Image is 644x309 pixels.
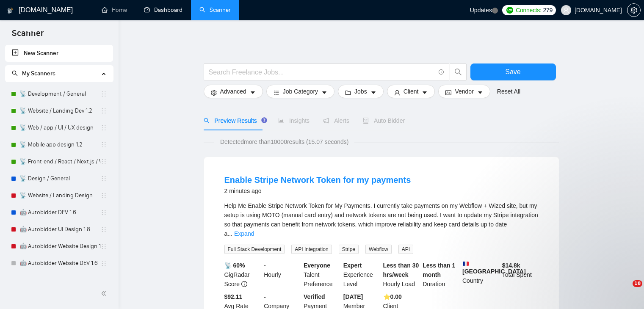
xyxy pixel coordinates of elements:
[100,192,107,199] span: holder
[321,89,327,96] span: caret-down
[260,116,268,124] div: Tooltip anchor
[516,6,541,15] span: Connects:
[12,70,18,76] span: search
[19,187,100,204] a: 📡 Website / Landing Design
[365,245,392,254] span: Webflow
[398,245,413,254] span: API
[283,87,318,96] span: Job Category
[5,204,113,221] li: 🤖 Autobidder DEV 1.6
[304,293,325,300] b: Verified
[100,243,107,250] span: holder
[19,86,100,102] a: 📡 Development / General
[450,68,466,76] span: search
[204,117,265,124] span: Preview Results
[615,280,636,301] iframe: Intercom live chat
[370,89,376,96] span: caret-down
[439,69,444,75] span: info-circle
[102,6,127,14] a: homeHome
[100,226,107,233] span: holder
[445,89,451,96] span: idcard
[224,186,411,196] div: 2 minutes ago
[463,261,469,267] img: 🇫🇷
[264,293,266,300] b: -
[241,281,247,287] span: info-circle
[343,293,363,300] b: [DATE]
[100,209,107,216] span: holder
[224,202,538,237] span: Help Me Enable Stripe Network Token for My Payments. I currently take payments on my Webflow + Wi...
[450,63,467,80] button: search
[461,261,500,289] div: Country
[100,260,107,267] span: holder
[250,89,256,96] span: caret-down
[339,245,359,254] span: Stripe
[220,87,246,96] span: Advanced
[506,7,513,14] img: upwork-logo.png
[224,293,243,300] b: $92.11
[19,102,100,119] a: 📡 Website / Landing Dev 1.2
[19,204,100,221] a: 🤖 Autobidder DEV 1.6
[5,136,113,153] li: 📡 Mobile app design 1.2
[7,4,13,17] img: logo
[470,7,492,14] span: Updates
[563,7,569,13] span: user
[423,262,455,278] b: Less than 1 month
[338,85,384,98] button: folderJobscaret-down
[223,261,263,289] div: GigRadar Score
[422,89,428,96] span: caret-down
[462,261,526,275] b: [GEOGRAPHIC_DATA]
[421,261,461,289] div: Duration
[204,85,263,98] button: settingAdvancedcaret-down
[278,117,310,124] span: Insights
[224,201,539,238] div: Help Me Enable Stripe Network Token for My Payments. I currently take payments on my Webflow + Wi...
[19,136,100,153] a: 📡 Mobile app design 1.2
[199,6,231,14] a: searchScanner
[22,70,55,77] span: My Scanners
[304,262,330,269] b: Everyone
[404,87,419,96] span: Client
[100,108,107,114] span: holder
[100,175,107,182] span: holder
[100,91,107,97] span: holder
[262,261,302,289] div: Hourly
[383,262,419,278] b: Less than 30 hrs/week
[633,280,642,287] span: 18
[5,27,50,45] span: Scanner
[5,255,113,272] li: 🤖 Autobidder Website DEV 1.6
[211,89,217,96] span: setting
[264,262,266,269] b: -
[627,3,641,17] button: setting
[302,261,342,289] div: Talent Preference
[291,245,332,254] span: API Integration
[5,45,113,62] li: New Scanner
[5,170,113,187] li: 📡 Design / General
[627,7,640,14] span: setting
[470,63,556,80] button: Save
[342,261,381,289] div: Experience Level
[227,230,232,237] span: ...
[101,289,109,298] span: double-left
[438,85,490,98] button: idcardVendorcaret-down
[224,175,411,185] a: Enable Stripe Network Token for my payments
[5,187,113,204] li: 📡 Website / Landing Design
[323,118,329,124] span: notification
[505,66,520,77] span: Save
[100,141,107,148] span: holder
[363,117,405,124] span: Auto Bidder
[5,119,113,136] li: 📡 Web / app / UI / UX design
[363,118,369,124] span: robot
[12,45,106,62] a: New Scanner
[204,118,210,124] span: search
[266,85,334,98] button: barsJob Categorycaret-down
[19,119,100,136] a: 📡 Web / app / UI / UX design
[19,255,100,272] a: 🤖 Autobidder Website DEV 1.6
[224,262,245,269] b: 📡 60%
[5,153,113,170] li: 📡 Front-end / React / Next.js / WebGL / GSAP
[381,261,421,289] div: Hourly Load
[323,117,349,124] span: Alerts
[144,6,182,14] a: dashboardDashboard
[543,6,553,15] span: 279
[12,70,55,77] span: My Scanners
[455,87,473,96] span: Vendor
[343,262,362,269] b: Expert
[383,293,402,300] b: ⭐️ 0.00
